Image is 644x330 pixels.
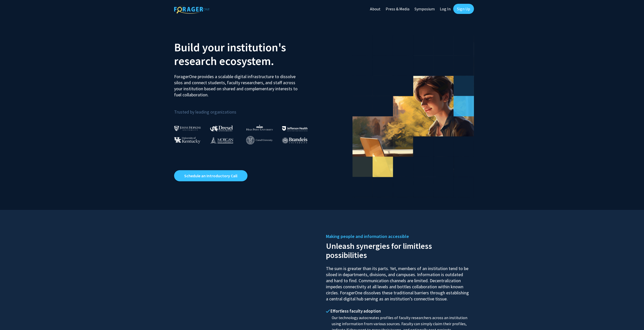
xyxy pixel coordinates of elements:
[282,137,307,144] img: Brandeis University
[326,240,470,260] h2: Unleash synergies for limitless possibilities
[282,126,307,131] img: Thomas Jefferson University
[174,70,301,98] p: ForagerOne provides a scalable digital infrastructure to dissolve silos and connect students, fac...
[246,136,273,144] img: Cornell University
[326,261,470,302] p: The sum is greater than its parts. Yet, members of an institution tend to be siloed in department...
[174,102,318,116] p: Trusted by leading organizations
[174,40,318,68] h2: Build your institution's research ecosystem.
[453,4,474,14] a: Sign Up
[174,170,247,181] a: Opens in a new tab
[246,124,273,130] img: High Point University
[326,233,470,240] h5: Making people and information accessible
[174,126,201,131] img: Johns Hopkins University
[326,309,470,314] h4: Effortless faculty adoption
[174,137,200,144] img: University of Kentucky
[210,137,233,143] img: Morgan State University
[174,5,210,14] img: ForagerOne Logo
[210,125,233,131] img: Drexel University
